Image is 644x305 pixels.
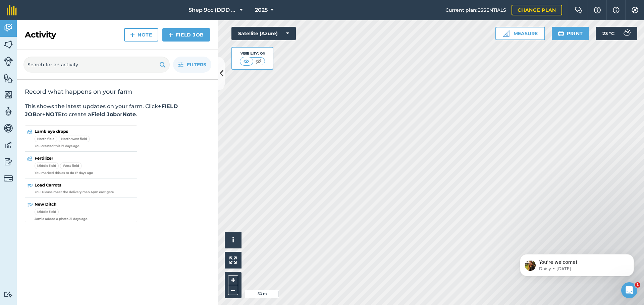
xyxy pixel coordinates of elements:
[228,285,238,295] button: –
[621,282,637,298] iframe: Intercom live chat
[162,28,210,42] a: Field Job
[122,111,136,118] strong: Note
[240,51,265,56] div: Visibility: On
[445,6,506,14] span: Current plan : ESSENTIALS
[231,27,296,40] button: Satellite (Azure)
[552,27,589,40] button: Print
[4,40,13,50] img: svg+xml;base64,PHN2ZyB4bWxucz0iaHR0cDovL3d3dy53My5vcmcvMjAwMC9zdmciIHdpZHRoPSI1NiIgaGVpZ2h0PSI2MC...
[613,6,620,14] img: svg+xml;base64,PHN2ZyB4bWxucz0iaHR0cDovL3d3dy53My5vcmcvMjAwMC9zdmciIHdpZHRoPSIxNyIgaGVpZ2h0PSIxNy...
[91,111,117,118] strong: Field Job
[254,58,263,65] img: svg+xml;base64,PHN2ZyB4bWxucz0iaHR0cDovL3d3dy53My5vcmcvMjAwMC9zdmciIHdpZHRoPSI1MCIgaGVpZ2h0PSI0MC...
[631,7,639,13] img: A cog icon
[42,111,62,118] strong: +NOTE
[4,157,13,167] img: svg+xml;base64,PD94bWwgdmVyc2lvbj0iMS4wIiBlbmNvZGluZz0idXRmLTgiPz4KPCEtLSBHZW5lcmF0b3I6IEFkb2JlIE...
[575,7,583,13] img: Two speech bubbles overlapping with the left bubble in the forefront
[4,57,13,66] img: svg+xml;base64,PD94bWwgdmVyc2lvbj0iMS4wIiBlbmNvZGluZz0idXRmLTgiPz4KPCEtLSBHZW5lcmF0b3I6IEFkb2JlIE...
[4,73,13,83] img: svg+xml;base64,PHN2ZyB4bWxucz0iaHR0cDovL3d3dy53My5vcmcvMjAwMC9zdmciIHdpZHRoPSI1NiIgaGVpZ2h0PSI2MC...
[4,140,13,150] img: svg+xml;base64,PD94bWwgdmVyc2lvbj0iMS4wIiBlbmNvZGluZz0idXRmLTgiPz4KPCEtLSBHZW5lcmF0b3I6IEFkb2JlIE...
[4,23,13,33] img: svg+xml;base64,PD94bWwgdmVyc2lvbj0iMS4wIiBlbmNvZGluZz0idXRmLTgiPz4KPCEtLSBHZW5lcmF0b3I6IEFkb2JlIE...
[173,57,211,73] button: Filters
[503,30,509,37] img: Ruler icon
[602,27,614,40] span: 23 ° C
[187,61,206,68] span: Filters
[510,240,644,287] iframe: Intercom notifications message
[620,27,633,40] img: svg+xml;base64,PD94bWwgdmVyc2lvbj0iMS4wIiBlbmNvZGluZz0idXRmLTgiPz4KPCEtLSBHZW5lcmF0b3I6IEFkb2JlIE...
[558,29,564,37] img: svg+xml;base64,PHN2ZyB4bWxucz0iaHR0cDovL3d3dy53My5vcmcvMjAwMC9zdmciIHdpZHRoPSIxOSIgaGVpZ2h0PSIyNC...
[124,28,158,42] a: Note
[593,7,601,13] img: A question mark icon
[596,27,637,40] button: 23 °C
[225,232,241,248] button: i
[4,106,13,117] img: svg+xml;base64,PD94bWwgdmVyc2lvbj0iMS4wIiBlbmNvZGluZz0idXRmLTgiPz4KPCEtLSBHZW5lcmF0b3I6IEFkb2JlIE...
[512,5,562,15] a: Change plan
[232,236,234,244] span: i
[635,282,640,288] span: 1
[229,256,237,264] img: Four arrows, one pointing top left, one top right, one bottom right and the last bottom left
[4,123,13,133] img: svg+xml;base64,PD94bWwgdmVyc2lvbj0iMS4wIiBlbmNvZGluZz0idXRmLTgiPz4KPCEtLSBHZW5lcmF0b3I6IEFkb2JlIE...
[189,6,237,14] span: Shep 9cc (DDD Ventures)
[7,5,17,15] img: fieldmargin Logo
[242,58,251,65] img: svg+xml;base64,PHN2ZyB4bWxucz0iaHR0cDovL3d3dy53My5vcmcvMjAwMC9zdmciIHdpZHRoPSI1MCIgaGVpZ2h0PSI0MC...
[495,27,545,40] button: Measure
[130,31,135,39] img: svg+xml;base64,PHN2ZyB4bWxucz0iaHR0cDovL3d3dy53My5vcmcvMjAwMC9zdmciIHdpZHRoPSIxNCIgaGVpZ2h0PSIyNC...
[25,29,56,40] h2: Activity
[25,88,210,96] h2: Record what happens on your farm
[4,90,13,100] img: svg+xml;base64,PHN2ZyB4bWxucz0iaHR0cDovL3d3dy53My5vcmcvMjAwMC9zdmciIHdpZHRoPSI1NiIgaGVpZ2h0PSI2MC...
[23,57,170,73] input: Search for an activity
[4,174,13,183] img: svg+xml;base64,PD94bWwgdmVyc2lvbj0iMS4wIiBlbmNvZGluZz0idXRmLTgiPz4KPCEtLSBHZW5lcmF0b3I6IEFkb2JlIE...
[255,6,268,14] span: 2025
[228,275,238,285] button: +
[168,31,173,39] img: svg+xml;base64,PHN2ZyB4bWxucz0iaHR0cDovL3d3dy53My5vcmcvMjAwMC9zdmciIHdpZHRoPSIxNCIgaGVpZ2h0PSIyNC...
[4,291,13,298] img: svg+xml;base64,PD94bWwgdmVyc2lvbj0iMS4wIiBlbmNvZGluZz0idXRmLTgiPz4KPCEtLSBHZW5lcmF0b3I6IEFkb2JlIE...
[25,102,210,119] p: This shows the latest updates on your farm. Click or to create a or .
[159,61,166,69] img: svg+xml;base64,PHN2ZyB4bWxucz0iaHR0cDovL3d3dy53My5vcmcvMjAwMC9zdmciIHdpZHRoPSIxOSIgaGVpZ2h0PSIyNC...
